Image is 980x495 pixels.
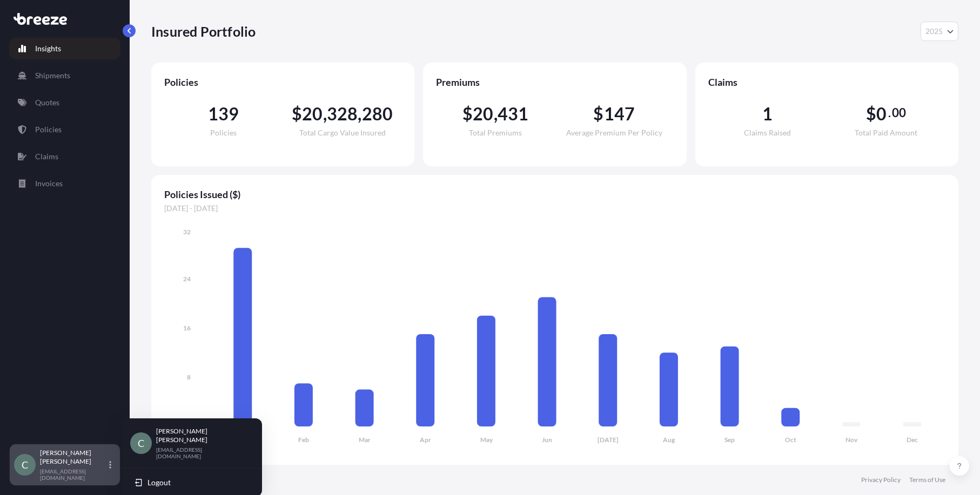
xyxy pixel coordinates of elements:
span: Logout [147,477,171,488]
tspan: Mar [359,436,371,444]
a: Shipments [9,65,120,86]
span: 20 [473,105,493,123]
p: [EMAIL_ADDRESS][DOMAIN_NAME] [40,468,107,481]
p: Claims [35,151,58,162]
span: Average Premium Per Policy [566,129,662,137]
tspan: Apr [420,436,431,444]
tspan: Oct [785,436,796,444]
tspan: [DATE] [598,436,619,444]
p: [PERSON_NAME] [PERSON_NAME] [156,427,245,444]
span: Total Premiums [469,129,522,137]
tspan: Aug [663,436,675,444]
p: Quotes [35,97,59,108]
p: Insights [35,43,61,54]
a: Invoices [9,173,120,194]
p: Insured Portfolio [151,23,256,40]
span: Claims Raised [744,129,791,137]
a: Insights [9,38,120,59]
a: Terms of Use [909,476,945,484]
span: 328 [327,105,358,123]
span: 00 [892,109,906,117]
span: Total Paid Amount [855,129,917,137]
p: [PERSON_NAME] [PERSON_NAME] [40,449,107,466]
button: Logout [126,473,258,492]
span: 431 [498,105,529,123]
span: 280 [362,105,393,123]
tspan: May [480,436,493,444]
span: , [358,105,361,123]
span: $ [462,105,473,123]
tspan: Nov [845,436,858,444]
span: Premiums [436,76,673,89]
span: Policies [164,76,401,89]
a: Claims [9,146,120,167]
p: Shipments [35,70,70,81]
tspan: Sep [724,436,735,444]
a: Policies [9,119,120,140]
tspan: Jun [542,436,552,444]
span: . [888,109,891,117]
span: Claims [708,76,945,89]
span: [DATE] - [DATE] [164,203,945,214]
span: , [323,105,327,123]
p: [EMAIL_ADDRESS][DOMAIN_NAME] [156,446,245,459]
a: Privacy Policy [861,476,901,484]
tspan: Feb [298,436,309,444]
span: 2025 [925,26,943,37]
tspan: 16 [183,324,191,332]
span: $ [593,105,603,123]
tspan: Dec [907,436,918,444]
p: Policies [35,124,62,135]
span: 1 [762,105,773,123]
a: Quotes [9,92,120,113]
span: 20 [302,105,323,123]
span: Total Cargo Value Insured [299,129,386,137]
span: C [138,438,144,449]
span: $ [292,105,302,123]
tspan: 8 [187,373,191,381]
span: 139 [208,105,239,123]
span: $ [866,105,876,123]
p: Invoices [35,178,63,189]
span: 147 [604,105,635,123]
button: Year Selector [921,22,958,41]
span: Policies Issued ($) [164,188,945,201]
span: Policies [210,129,237,137]
tspan: 32 [183,228,191,236]
tspan: 24 [183,275,191,283]
span: 0 [876,105,887,123]
span: C [22,459,28,470]
span: , [494,105,498,123]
